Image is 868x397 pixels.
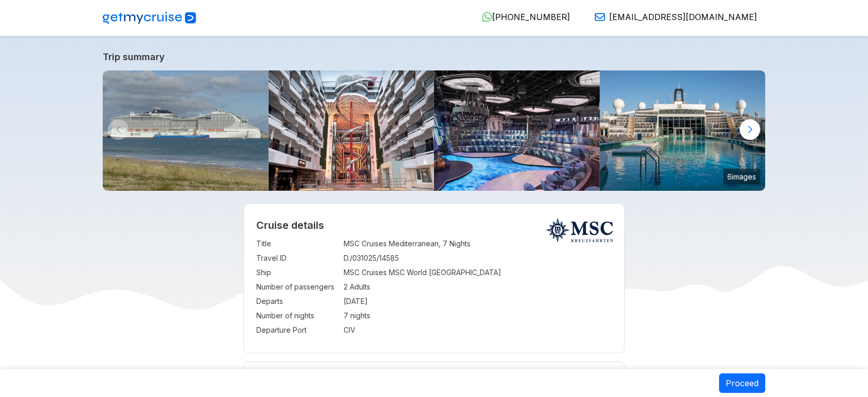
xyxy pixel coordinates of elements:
[344,323,612,337] td: CIV
[609,12,757,22] span: [EMAIL_ADDRESS][DOMAIN_NAME]
[338,265,344,280] td: :
[256,251,338,265] td: Travel ID
[344,294,612,309] td: [DATE]
[492,12,570,22] span: [PHONE_NUMBER]
[600,70,766,191] img: msc-world-america-la-plage-pool.jpg
[723,169,760,184] small: 6 images
[103,51,765,62] a: Trip summary
[256,280,338,294] td: Number of passengers
[338,251,344,265] td: :
[256,237,338,251] td: Title
[344,265,612,280] td: MSC Cruises MSC World [GEOGRAPHIC_DATA]
[338,280,344,294] td: :
[338,323,344,337] td: :
[474,12,570,22] a: [PHONE_NUMBER]
[344,237,612,251] td: MSC Cruises Mediterranean, 7 Nights
[269,70,435,191] img: eu_ground-breaking-design.jpg
[338,237,344,251] td: :
[256,265,338,280] td: Ship
[344,251,612,265] td: D./031025/14585
[338,309,344,323] td: :
[344,309,612,323] td: 7 nights
[344,280,612,294] td: 2 Adults
[338,294,344,309] td: :
[482,12,492,22] img: WhatsApp
[595,12,605,22] img: Email
[256,323,338,337] td: Departure Port
[434,70,600,191] img: msc-world-europa-panorama-lounge.jpg
[719,373,765,393] button: Proceed
[587,12,757,22] a: [EMAIL_ADDRESS][DOMAIN_NAME]
[256,219,612,231] h2: Cruise details
[103,70,269,191] img: MSC_World_Europa_La_Rochelle.jpg
[256,294,338,309] td: Departs
[256,309,338,323] td: Number of nights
